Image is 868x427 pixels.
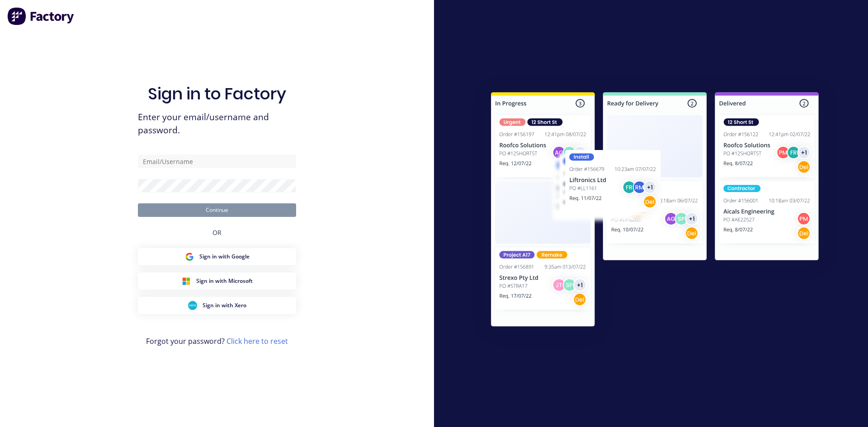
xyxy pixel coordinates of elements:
span: Forgot your password? [146,336,288,347]
img: Sign in [471,74,839,348]
a: Click here to reset [226,336,288,346]
input: Email/Username [138,155,296,168]
img: Google Sign in [185,252,194,261]
span: Sign in with Microsoft [196,277,253,285]
button: Microsoft Sign inSign in with Microsoft [138,272,296,290]
button: Continue [138,203,296,217]
h1: Sign in to Factory [148,84,286,103]
div: OR [212,217,222,248]
img: Factory [7,7,75,25]
button: Google Sign inSign in with Google [138,248,296,265]
img: Microsoft Sign in [182,277,191,286]
span: Sign in with Xero [203,301,246,310]
button: Xero Sign inSign in with Xero [138,297,296,314]
img: Xero Sign in [188,301,197,310]
span: Enter your email/username and password. [138,111,296,137]
span: Sign in with Google [199,253,250,261]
